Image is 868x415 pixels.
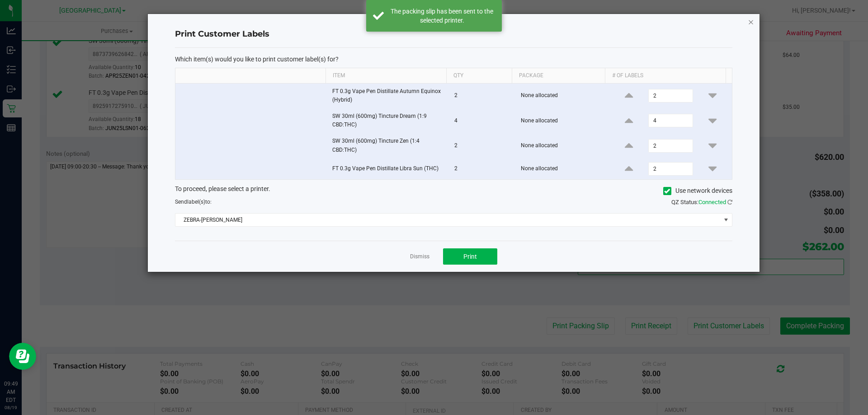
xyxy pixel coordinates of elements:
[327,133,449,158] td: SW 30ml (600mg) Tincture Zen (1:4 CBD:THC)
[327,84,449,108] td: FT 0.3g Vape Pen Distillate Autumn Equinox (Hybrid)
[175,199,212,205] span: Send to:
[515,108,610,133] td: None allocated
[187,199,205,205] span: label(s)
[325,68,446,84] th: Item
[663,186,732,196] label: Use network devices
[449,133,515,158] td: 2
[605,68,726,84] th: # of labels
[446,68,512,84] th: Qty
[515,159,610,179] td: None allocated
[175,28,732,40] h4: Print Customer Labels
[698,199,726,205] span: Connected
[515,133,610,158] td: None allocated
[443,248,497,265] button: Print
[671,199,732,205] span: QZ Status:
[449,84,515,108] td: 2
[389,7,495,25] div: The packing slip has been sent to the selected printer.
[175,214,721,226] span: ZEBRA-[PERSON_NAME]
[512,68,605,84] th: Package
[175,55,732,63] p: Which item(s) would you like to print customer label(s) for?
[449,108,515,133] td: 4
[327,159,449,179] td: FT 0.3g Vape Pen Distillate Libra Sun (THC)
[410,253,429,261] a: Dismiss
[449,159,515,179] td: 2
[168,184,739,198] div: To proceed, please select a printer.
[9,343,36,370] iframe: Resource center
[515,84,610,108] td: None allocated
[463,253,477,260] span: Print
[327,108,449,133] td: SW 30ml (600mg) Tincture Dream (1:9 CBD:THC)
